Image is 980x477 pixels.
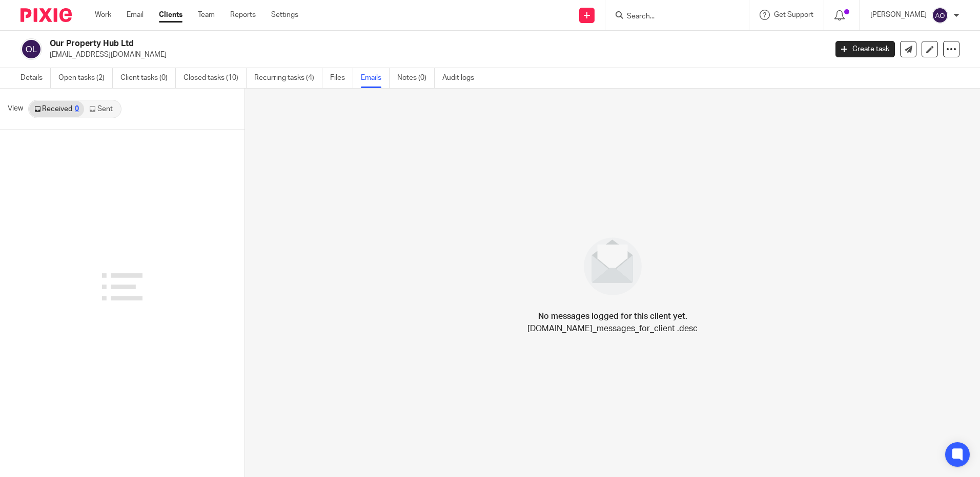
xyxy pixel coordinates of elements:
[21,8,72,22] img: Pixie
[870,10,927,20] p: [PERSON_NAME]
[835,41,895,57] a: Create task
[21,38,42,60] img: svg%3E
[8,103,23,114] span: View
[127,10,144,20] a: Email
[330,68,353,88] a: Files
[538,310,687,322] h4: No messages logged for this client yet.
[21,68,51,88] a: Details
[50,50,820,60] p: [EMAIL_ADDRESS][DOMAIN_NAME]
[577,231,648,302] img: image
[183,68,247,88] a: Closed tasks (10)
[230,10,256,20] a: Reports
[932,7,948,24] img: svg%3E
[84,101,120,117] a: Sent
[75,105,79,113] div: 0
[95,10,111,20] a: Work
[50,38,666,49] h2: Our Property Hub Ltd
[397,68,435,88] a: Notes (0)
[271,10,298,20] a: Settings
[254,68,322,88] a: Recurring tasks (4)
[527,322,698,335] p: [DOMAIN_NAME]_messages_for_client .desc
[442,68,482,88] a: Audit logs
[120,68,176,88] a: Client tasks (0)
[361,68,390,88] a: Emails
[774,11,813,18] span: Get Support
[58,68,113,88] a: Open tasks (2)
[626,12,718,21] input: Search
[198,10,215,20] a: Team
[29,101,84,117] a: Received0
[159,10,182,20] a: Clients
